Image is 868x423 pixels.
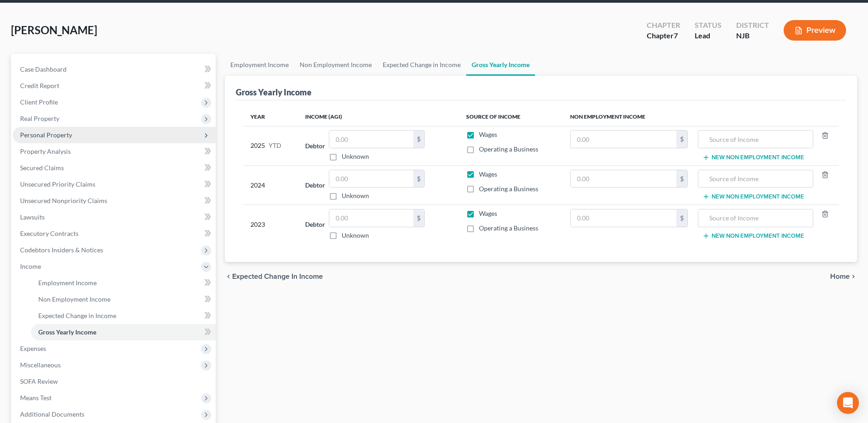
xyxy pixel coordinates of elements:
span: SOFA Review [20,377,58,385]
div: $ [413,131,424,148]
a: Non Employment Income [294,54,377,76]
div: Gross Yearly Income [236,87,312,98]
a: Gross Yearly Income [31,324,216,340]
input: 0.00 [571,131,677,148]
div: $ [676,131,687,148]
a: Expected Change in Income [377,54,466,76]
th: Income (AGI) [298,108,459,126]
span: Expected Change in Income [232,273,323,280]
th: Year [243,108,298,126]
span: 7 [674,31,678,40]
label: Unknown [342,191,369,200]
span: Credit Report [20,82,59,89]
button: Preview [784,20,846,41]
div: District [736,20,769,31]
button: chevron_left Expected Change in Income [225,273,323,280]
a: SOFA Review [13,373,216,390]
span: Operating a Business [479,224,538,232]
span: Wages [479,209,497,217]
span: Expected Change in Income [38,312,116,319]
input: 0.00 [329,170,413,188]
div: NJB [736,31,769,41]
label: Debtor [305,219,325,229]
div: Chapter [647,31,680,41]
button: Home chevron_right [830,273,857,280]
a: Case Dashboard [13,61,216,78]
span: Wages [479,170,497,178]
div: 2025 [250,130,291,161]
input: Source of Income [703,131,808,148]
input: 0.00 [571,170,677,188]
span: Unsecured Nonpriority Claims [20,197,107,204]
div: $ [413,209,424,227]
div: Chapter [647,20,680,31]
span: Case Dashboard [20,65,67,73]
span: Operating a Business [479,145,538,153]
span: [PERSON_NAME] [11,23,97,37]
span: Unsecured Priority Claims [20,180,95,188]
th: Source of Income [459,108,563,126]
input: 0.00 [571,209,677,227]
span: Secured Claims [20,164,64,172]
span: Home [830,273,850,280]
span: Lawsuits [20,213,45,221]
a: Gross Yearly Income [466,54,535,76]
input: Source of Income [703,209,808,227]
label: Debtor [305,180,325,190]
span: Executory Contracts [20,230,78,237]
span: Operating a Business [479,185,538,193]
input: Source of Income [703,170,808,188]
label: Debtor [305,141,325,151]
span: Employment Income [38,279,97,287]
a: Unsecured Priority Claims [13,176,216,193]
span: YTD [269,141,281,150]
div: $ [676,209,687,227]
div: Open Intercom Messenger [837,392,859,414]
span: Miscellaneous [20,361,61,369]
div: Status [695,20,722,31]
span: Real Property [20,115,59,122]
span: Personal Property [20,131,72,139]
span: Property Analysis [20,147,71,155]
div: $ [676,170,687,188]
span: Client Profile [20,98,58,106]
div: $ [413,170,424,188]
i: chevron_right [850,273,857,280]
span: Wages [479,131,497,138]
i: chevron_left [225,273,232,280]
a: Expected Change in Income [31,308,216,324]
a: Credit Report [13,78,216,94]
label: Unknown [342,152,369,161]
span: Gross Yearly Income [38,328,96,336]
a: Executory Contracts [13,225,216,242]
a: Secured Claims [13,160,216,176]
span: Expenses [20,345,46,352]
input: 0.00 [329,209,413,227]
a: Lawsuits [13,209,216,225]
div: Lead [695,31,722,41]
a: Employment Income [31,275,216,291]
span: Additional Documents [20,410,84,418]
a: Non Employment Income [31,291,216,308]
button: New Non Employment Income [702,232,804,240]
span: Income [20,262,41,270]
span: Means Test [20,394,52,402]
span: Codebtors Insiders & Notices [20,246,103,254]
button: New Non Employment Income [702,193,804,200]
button: New Non Employment Income [702,154,804,161]
span: Non Employment Income [38,295,110,303]
a: Property Analysis [13,143,216,160]
div: 2024 [250,170,291,201]
label: Unknown [342,231,369,240]
a: Employment Income [225,54,294,76]
div: 2023 [250,209,291,240]
th: Non Employment Income [563,108,839,126]
input: 0.00 [329,131,413,148]
a: Unsecured Nonpriority Claims [13,193,216,209]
